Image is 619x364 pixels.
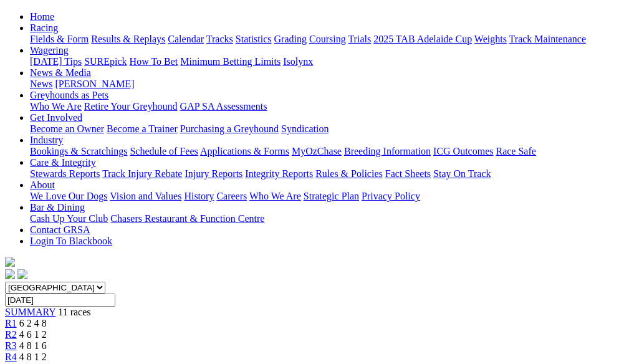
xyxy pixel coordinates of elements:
a: Tracks [206,34,233,44]
a: About [30,180,55,190]
a: News [30,79,52,89]
a: Rules & Policies [315,168,383,179]
div: Bar & Dining [30,213,614,224]
div: Industry [30,146,614,157]
a: Stay On Track [433,168,491,179]
a: Track Maintenance [509,34,586,44]
a: We Love Our Dogs [30,191,107,201]
a: Become an Owner [30,123,104,134]
a: Fact Sheets [385,168,431,179]
img: twitter.svg [17,269,27,279]
a: Minimum Betting Limits [180,56,281,67]
div: About [30,191,614,202]
a: Track Injury Rebate [102,168,182,179]
a: News & Media [30,67,91,78]
a: R1 [5,318,17,328]
a: Stewards Reports [30,168,100,179]
span: 6 2 4 8 [19,318,47,328]
a: Results & Replays [91,34,165,44]
a: MyOzChase [292,146,342,156]
a: Cash Up Your Club [30,213,108,224]
a: Breeding Information [344,146,431,156]
a: ICG Outcomes [433,146,493,156]
a: Who We Are [30,101,82,112]
span: 4 8 1 6 [19,340,47,351]
a: Calendar [168,34,204,44]
div: Get Involved [30,123,614,135]
input: Select date [5,294,115,307]
a: Login To Blackbook [30,236,112,246]
a: SUMMARY [5,307,55,317]
a: Who We Are [249,191,301,201]
a: History [184,191,214,201]
a: Applications & Forms [200,146,289,156]
a: Integrity Reports [245,168,313,179]
a: Race Safe [496,146,535,156]
span: 4 8 1 2 [19,352,47,362]
a: SUREpick [84,56,127,67]
div: Racing [30,34,614,45]
a: Chasers Restaurant & Function Centre [110,213,264,224]
span: 11 races [58,307,90,317]
a: How To Bet [130,56,178,67]
img: logo-grsa-white.png [5,257,15,267]
a: R4 [5,352,17,362]
a: R3 [5,340,17,351]
a: Syndication [281,123,329,134]
a: Weights [474,34,507,44]
a: Privacy Policy [362,191,420,201]
a: Injury Reports [185,168,242,179]
a: Racing [30,22,58,33]
a: Coursing [309,34,346,44]
a: Isolynx [283,56,313,67]
a: GAP SA Assessments [180,101,267,112]
a: Wagering [30,45,69,55]
div: Greyhounds as Pets [30,101,614,112]
a: Home [30,11,54,22]
a: Greyhounds as Pets [30,90,108,100]
a: Care & Integrity [30,157,96,168]
a: R2 [5,329,17,340]
a: Contact GRSA [30,224,90,235]
span: 4 6 1 2 [19,329,47,340]
a: Get Involved [30,112,82,123]
a: Purchasing a Greyhound [180,123,279,134]
a: Grading [274,34,307,44]
div: News & Media [30,79,614,90]
a: Bookings & Scratchings [30,146,127,156]
a: Trials [348,34,371,44]
img: facebook.svg [5,269,15,279]
a: [PERSON_NAME] [55,79,134,89]
a: [DATE] Tips [30,56,82,67]
a: Schedule of Fees [130,146,198,156]
a: Vision and Values [110,191,181,201]
a: Statistics [236,34,272,44]
div: Wagering [30,56,614,67]
a: Strategic Plan [304,191,359,201]
a: Become a Trainer [107,123,178,134]
div: Care & Integrity [30,168,614,180]
a: Bar & Dining [30,202,85,213]
a: Industry [30,135,63,145]
a: 2025 TAB Adelaide Cup [373,34,472,44]
a: Retire Your Greyhound [84,101,178,112]
a: Fields & Form [30,34,89,44]
a: Careers [216,191,247,201]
